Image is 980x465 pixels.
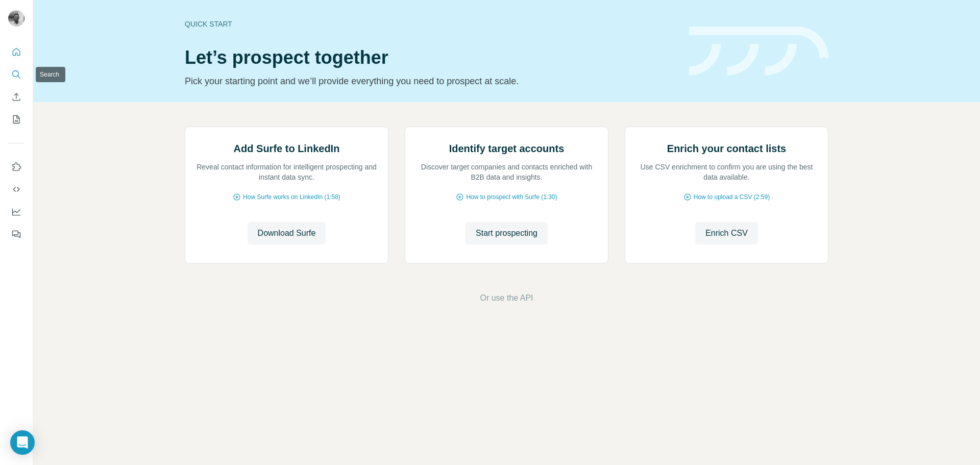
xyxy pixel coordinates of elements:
span: Start prospecting [476,227,537,239]
button: Use Surfe on LinkedIn [8,158,24,176]
button: My lists [8,110,24,129]
button: Enrich CSV [695,222,758,244]
span: How Surfe works on LinkedIn (1:58) [243,192,340,202]
button: Enrich CSV [8,88,24,106]
img: banner [689,27,828,76]
h2: Enrich your contact lists [667,141,786,156]
p: Use CSV enrichment to confirm you are using the best data available. [635,162,818,182]
span: How to upload a CSV (2:59) [694,192,770,202]
div: Open Intercom Messenger [10,430,35,455]
button: Feedback [8,225,24,243]
button: Or use the API [480,292,533,304]
span: Download Surfe [258,227,316,239]
span: Enrich CSV [705,227,748,239]
h2: Add Surfe to LinkedIn [234,141,340,156]
h1: Let’s prospect together [185,47,677,68]
button: Dashboard [8,203,24,221]
div: Quick start [185,19,677,29]
p: Reveal contact information for intelligent prospecting and instant data sync. [195,162,378,182]
button: Search [8,65,24,84]
button: Download Surfe [248,222,326,244]
img: Avatar [8,10,24,27]
p: Pick your starting point and we’ll provide everything you need to prospect at scale. [185,74,677,88]
h2: Identify target accounts [449,141,565,156]
button: Quick start [8,43,24,61]
span: How to prospect with Surfe (1:30) [466,192,557,202]
button: Start prospecting [465,222,548,244]
p: Discover target companies and contacts enriched with B2B data and insights. [415,162,598,182]
button: Use Surfe API [8,180,24,199]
